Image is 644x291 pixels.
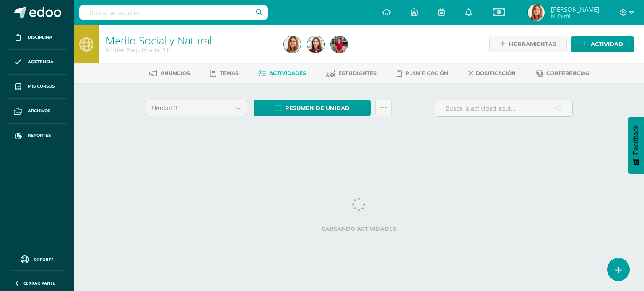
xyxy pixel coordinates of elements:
img: eb2ab618cba906d884e32e33fe174f12.png [284,36,301,53]
span: Mi Perfil [551,13,599,20]
a: Disciplina [7,25,67,50]
span: Resumen de unidad [285,100,350,116]
input: Busca un usuario... [79,5,268,20]
a: Estudiantes [326,67,377,80]
span: Herramientas [509,36,556,52]
img: ca5a5a9677dd446ab467438bb47c19de.png [331,36,348,53]
label: Cargando actividades [145,226,573,232]
input: Busca la actividad aquí... [435,100,572,116]
a: Actividades [259,67,306,80]
a: Mis cursos [7,75,67,99]
span: Asistencia [28,59,54,65]
span: Actividad [591,36,623,52]
button: Feedback - Mostrar encuesta [628,117,644,174]
a: Dosificación [468,67,516,80]
span: Anuncios [161,70,190,76]
span: Cerrar panel [23,280,55,286]
a: Reportes [7,124,67,148]
span: Mis cursos [28,83,55,90]
span: Actividades [269,70,306,76]
span: Estudiantes [338,70,377,76]
a: Asistencia [7,50,67,75]
h1: Medio Social y Natural [106,34,274,46]
span: Feedback [632,125,640,155]
span: Reportes [28,132,51,139]
a: Soporte [10,253,64,265]
img: eb2ab618cba906d884e32e33fe174f12.png [528,4,545,21]
span: Conferencias [546,70,589,76]
a: Conferencias [536,67,589,80]
img: 7f0a03d709fdbe87b17eaa2394b75382.png [307,36,324,53]
a: Anuncios [149,67,190,80]
span: Temas [220,70,239,76]
span: Unidad 3 [152,100,224,116]
a: Actividad [571,36,634,52]
a: Temas [210,67,239,80]
a: Archivos [7,99,67,124]
span: Dosificación [476,70,516,76]
a: Planificación [397,67,448,80]
span: [PERSON_NAME] [551,5,599,13]
div: Kinder Preprimaria 'U' [106,46,274,54]
span: Soporte [34,257,54,263]
span: Archivos [28,108,50,114]
a: Medio Social y Natural [106,33,212,47]
span: Planificación [405,70,448,76]
a: Resumen de unidad [254,100,371,116]
a: Herramientas [489,36,567,52]
span: Disciplina [28,34,52,41]
a: Unidad 3 [145,100,247,116]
